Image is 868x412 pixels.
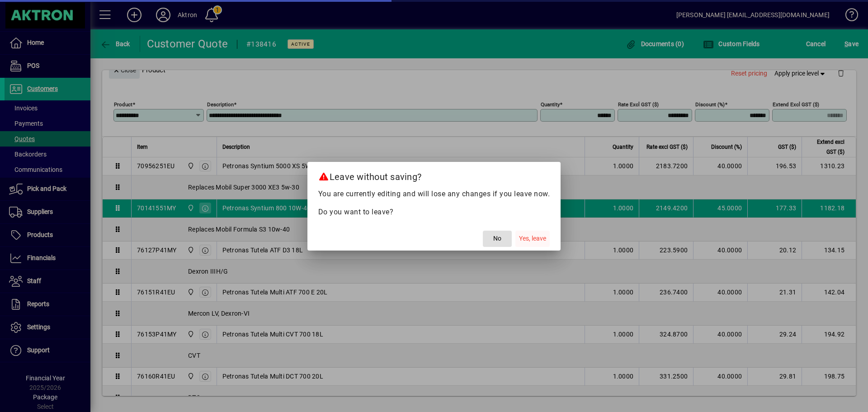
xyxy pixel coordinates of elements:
[307,162,561,188] h2: Leave without saving?
[519,234,546,243] span: Yes, leave
[318,189,550,199] p: You are currently editing and will lose any changes if you leave now.
[493,234,501,243] span: No
[515,231,550,247] button: Yes, leave
[318,207,550,218] p: Do you want to leave?
[483,231,512,247] button: No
